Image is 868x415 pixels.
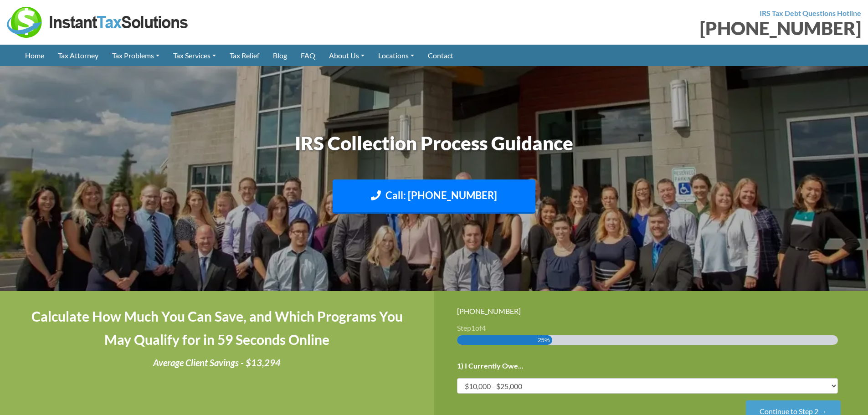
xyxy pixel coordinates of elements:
h3: Step of [457,324,846,332]
strong: IRS Tax Debt Questions Hotline [760,9,861,17]
a: Call: [PHONE_NUMBER] [333,179,535,214]
div: [PHONE_NUMBER] [441,19,862,37]
h4: Calculate How Much You Can Save, and Which Programs You May Qualify for in 59 Seconds Online [23,305,411,351]
a: Tax Attorney [51,45,105,66]
img: Instant Tax Solutions Logo [7,7,189,38]
a: About Us [322,45,371,66]
a: Tax Services [166,45,223,66]
a: Instant Tax Solutions Logo [7,17,189,26]
span: 4 [482,323,486,332]
span: 25% [538,335,550,345]
a: Blog [266,45,294,66]
a: FAQ [294,45,322,66]
a: Tax Problems [105,45,166,66]
div: [PHONE_NUMBER] [457,305,846,317]
a: Home [18,45,51,66]
a: Contact [421,45,460,66]
a: Locations [371,45,421,66]
span: 1 [471,323,475,332]
a: Tax Relief [223,45,266,66]
h1: IRS Collection Process Guidance [181,130,687,157]
label: 1) I Currently Owe... [457,361,524,371]
i: Average Client Savings - $13,294 [153,357,281,368]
